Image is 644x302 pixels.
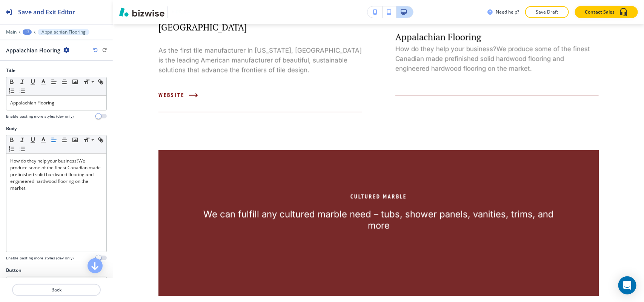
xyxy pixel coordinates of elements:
[496,9,519,15] h3: Need help?
[6,267,22,274] h2: Button
[6,255,74,261] h4: Enable pasting more styles (dev only)
[18,8,75,17] h2: Save and Exit Editor
[13,287,100,293] p: Back
[23,29,32,35] button: +3
[197,192,560,201] p: Cultured Marble
[12,284,101,296] button: Back
[158,21,362,33] p: [GEOGRAPHIC_DATA]
[38,29,89,35] button: Appalachian Flooring
[6,29,17,35] button: Main
[158,91,198,100] a: website
[585,9,615,15] p: Contact Sales
[535,9,559,15] p: Save Draft
[6,113,74,119] h4: Enable pasting more styles (dev only)
[395,31,599,43] p: Appalachian Flooring
[158,91,184,100] span: website
[525,6,569,18] button: Save Draft
[6,67,15,74] h2: Title
[6,46,60,54] h2: Appalachian Flooring
[575,6,638,18] button: Contact Sales
[6,125,17,132] h2: Body
[10,100,103,106] p: Appalachian Flooring
[41,29,86,35] p: Appalachian Flooring
[171,9,192,15] img: Your Logo
[395,44,599,74] p: How do they help your business?We produce some of the finest Canadian made prefinished solid hard...
[158,46,362,75] p: As the first tile manufacturer in [US_STATE], [GEOGRAPHIC_DATA] is the leading American manufactu...
[119,8,164,17] img: Bizwise Logo
[618,276,636,294] div: Open Intercom Messenger
[197,209,560,231] p: We can fulfill any cultured marble need – tubs, shower panels, vanities, trims, and more
[10,158,103,192] p: How do they help your business?We produce some of the finest Canadian made prefinished solid hard...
